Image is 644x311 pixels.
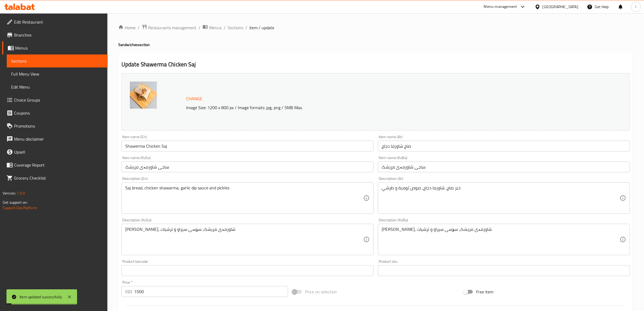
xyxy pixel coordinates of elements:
input: Please enter price [134,286,288,297]
a: Choice Groups [2,93,108,106]
a: Support.OpsPlatform [3,204,37,211]
p: Image Size: 1200 x 800 px / Image formats: jpg, png / 5MB Max. [184,104,553,111]
input: Enter name KuBa [378,161,630,172]
span: Get support on: [3,199,28,206]
a: Edit Restaurant [2,15,108,28]
span: Edit Restaurant [14,19,103,25]
li: / [224,24,226,31]
span: 1.0.0 [17,190,25,197]
a: Promotions [2,119,108,132]
span: l [635,4,636,10]
span: Sections [11,58,103,64]
a: Sections [228,24,243,31]
input: Enter name KuSo [121,161,374,172]
a: Sections [7,54,108,67]
span: Version: [3,190,16,197]
a: Menus [2,41,108,54]
a: Menu disclaimer [2,132,108,145]
input: Please enter product sku [378,265,630,276]
span: Choice Groups [14,97,103,103]
li: / [199,24,200,31]
input: Enter name En [121,141,374,151]
textarea: [PERSON_NAME]، شاورمەی مریشک، سۆسی سیراو و ترشیات [125,227,363,252]
span: Change [186,95,202,103]
li: / [245,24,247,31]
a: Coupons [2,106,108,119]
span: Menus [209,24,222,31]
span: Edit Menu [11,84,103,90]
li: / [138,24,140,31]
a: Branches [2,28,108,41]
span: Menus [15,45,103,51]
a: Restaurants management [142,24,196,31]
a: Full Menu View [7,67,108,80]
span: Upsell [14,149,103,155]
a: Grocery Checklist [2,171,108,184]
textarea: [PERSON_NAME]، شاورمەی مریشک، سۆسی سیراو و ترشیات [382,227,620,252]
img: %D8%B5%D8%A7%D8%AC_%D8%B4%D8%A7%D9%88%D8%B1%D9%85%D8%A7_%D8%AF%D8%AC%D8%A7%D8%AC63891560125112915... [130,82,157,109]
span: Coupons [14,110,103,116]
a: Coverage Report [2,158,108,171]
span: Coverage Report [14,162,103,168]
span: Restaurants management [148,24,196,31]
span: Free item [476,289,493,295]
span: Promotions [14,123,103,129]
button: Change [184,93,204,104]
span: Full Menu View [11,71,103,77]
div: [GEOGRAPHIC_DATA] [543,4,578,10]
textarea: خبز صاج، شاورما دجاج، صوص ثومية و طرشي [382,185,620,211]
span: Menu disclaimer [14,136,103,142]
input: Enter name Ar [378,141,630,151]
h4: Sandwiches section [118,42,633,47]
textarea: Saj bread, chicken shawarma, garlic dip sauce and pickles [125,185,363,211]
a: Edit Menu [7,80,108,93]
span: Grocery Checklist [14,175,103,181]
nav: breadcrumb [118,24,633,31]
span: Price on selection [305,289,337,295]
div: Item updated successfully [19,294,62,300]
div: Menu-management [484,4,517,10]
span: Branches [14,32,103,38]
p: IQD [125,288,132,295]
input: Please enter product barcode [121,265,374,276]
a: Menus [203,24,222,31]
a: Upsell [2,145,108,158]
span: item / update [249,24,274,31]
a: Home [118,24,136,31]
h2: Update Shawerma Chicken Saj [121,60,630,69]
